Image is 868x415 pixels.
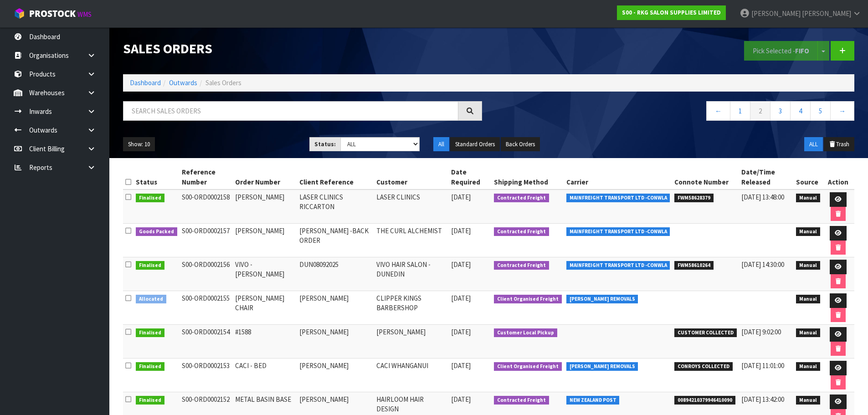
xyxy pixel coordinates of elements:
span: Finalised [136,396,164,405]
a: 5 [810,101,831,121]
th: Customer [374,165,449,190]
td: S00-ORD0002155 [180,291,233,325]
small: WMS [77,10,92,19]
span: [DATE] [451,260,471,269]
span: Finalised [136,362,164,371]
td: [PERSON_NAME] CHAIR [233,291,297,325]
td: S00-ORD0002153 [180,359,233,392]
td: CACI WHANGANUI [374,359,449,392]
a: 3 [770,101,791,121]
strong: FIFO [795,46,809,55]
span: Goods Packed [136,227,177,236]
td: DUN08092025 [297,257,374,291]
span: MAINFREIGHT TRANSPORT LTD -CONWLA [566,227,670,236]
button: Show: 10 [123,137,155,152]
a: Dashboard [130,78,161,87]
td: [PERSON_NAME] [233,224,297,257]
td: [PERSON_NAME] [297,359,374,392]
span: [DATE] 14:30:00 [741,260,784,269]
td: LASER CLINICS RICCARTON [297,190,374,224]
td: [PERSON_NAME] [374,325,449,359]
span: Finalised [136,261,164,270]
td: S00-ORD0002156 [180,257,233,291]
span: Customer Local Pickup [494,328,557,338]
span: [DATE] [451,395,471,404]
td: THE CURL ALCHEMIST [374,224,449,257]
td: VIVO - [PERSON_NAME] [233,257,297,291]
td: [PERSON_NAME] [233,190,297,224]
a: → [830,101,854,121]
span: [DATE] 13:42:00 [741,395,784,404]
td: CACI - BED [233,359,297,392]
th: Status [134,165,180,190]
th: Shipping Method [492,165,564,190]
span: [PERSON_NAME] REMOVALS [566,362,638,371]
button: Standard Orders [450,137,500,152]
th: Reference Number [180,165,233,190]
span: [DATE] 9:02:00 [741,328,781,336]
input: Search sales orders [123,101,458,121]
span: Contracted Freight [494,227,549,236]
th: Date/Time Released [739,165,794,190]
span: CUSTOMER COLLECTED [674,328,737,338]
td: S00-ORD0002157 [180,224,233,257]
a: Outwards [169,78,197,87]
span: Sales Orders [205,78,241,87]
button: All [433,137,449,152]
td: #1588 [233,325,297,359]
span: [DATE] 11:01:00 [741,361,784,370]
span: Contracted Freight [494,194,549,203]
td: [PERSON_NAME] -BACK ORDER [297,224,374,257]
td: LASER CLINICS [374,190,449,224]
th: Source [794,165,822,190]
span: Finalised [136,328,164,338]
a: 4 [790,101,811,121]
td: [PERSON_NAME] [297,325,374,359]
a: S00 - RKG SALON SUPPLIES LIMITED [617,5,726,20]
span: [DATE] [451,294,471,302]
span: NEW ZEALAND POST [566,396,620,405]
span: Manual [796,227,820,236]
span: [DATE] [451,193,471,201]
span: Manual [796,362,820,371]
td: VIVO HAIR SALON - DUNEDIN [374,257,449,291]
span: 00894210379946410090 [674,396,735,405]
span: Manual [796,396,820,405]
span: Finalised [136,194,164,203]
th: Order Number [233,165,297,190]
th: Carrier [564,165,673,190]
span: Client Organised Freight [494,295,562,304]
td: S00-ORD0002154 [180,325,233,359]
span: MAINFREIGHT TRANSPORT LTD -CONWLA [566,194,670,203]
strong: S00 - RKG SALON SUPPLIES LIMITED [622,9,721,16]
th: Client Reference [297,165,374,190]
span: [DATE] [451,226,471,235]
button: Trash [824,137,854,152]
span: Client Organised Freight [494,362,562,371]
span: Manual [796,328,820,338]
button: Pick Selected -FIFO [744,41,818,61]
span: [DATE] 13:48:00 [741,193,784,201]
span: FWM58610264 [674,261,714,270]
th: Connote Number [672,165,739,190]
span: CONROYS COLLECTED [674,362,733,371]
span: Allocated [136,295,166,304]
span: [DATE] [451,328,471,336]
span: [PERSON_NAME] REMOVALS [566,295,638,304]
span: Manual [796,194,820,203]
th: Date Required [449,165,492,190]
span: Contracted Freight [494,261,549,270]
a: ← [706,101,730,121]
button: Back Orders [501,137,540,152]
span: ProStock [29,8,76,20]
td: S00-ORD0002158 [180,190,233,224]
td: CLIPPER KINGS BARBERSHOP [374,291,449,325]
span: [DATE] [451,361,471,370]
span: Manual [796,261,820,270]
span: [PERSON_NAME] [802,9,851,18]
img: cube-alt.png [14,8,25,19]
td: [PERSON_NAME] [297,291,374,325]
h1: Sales Orders [123,41,482,56]
a: 2 [750,101,770,121]
span: MAINFREIGHT TRANSPORT LTD -CONWLA [566,261,670,270]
